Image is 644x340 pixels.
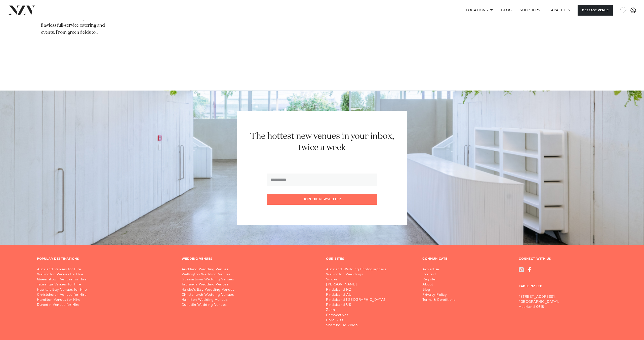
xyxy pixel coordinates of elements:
[326,277,390,282] a: Smoke
[326,267,390,272] a: Auckland Wedding Photographers
[182,272,318,277] a: Wellington Wedding Venues
[422,272,459,277] a: Contact
[422,277,459,282] a: Register
[326,308,390,313] a: Zahn
[519,257,607,261] h3: CONNECT WITH US
[182,297,318,303] a: Hamilton Wedding Venues
[37,272,174,277] a: Wellington Venues for Hire
[182,257,213,261] h3: WEDDING VENUES
[422,287,459,292] a: Blog
[326,292,390,297] a: Findaband AU
[422,257,448,261] h3: COMMUNICATE
[326,303,390,308] a: Findaband US
[516,5,544,16] a: SUPPLIERS
[37,267,174,272] a: Auckland Venues for Hire
[267,194,377,205] button: Join the newsletter
[326,313,390,318] a: Perspectives
[326,318,390,323] a: Haro SEO
[422,267,459,272] a: Advertise
[326,323,390,328] a: Sharehouse Video
[422,292,459,297] a: Privacy Policy
[519,272,607,292] h3: FABLE NZ LTD
[326,287,390,292] a: Findaband NZ
[326,282,390,287] a: [PERSON_NAME]
[326,257,344,261] h3: OUR SITES
[37,287,174,292] a: Hawke's Bay Venues for Hire
[326,272,390,277] a: Wellington Weddings
[244,131,400,153] h2: The hottest new venues in your inbox, twice a week
[37,292,174,297] a: Christchurch Venues for Hire
[422,297,459,303] a: Terms & Conditions
[544,5,574,16] a: Capacities
[37,277,174,282] a: Queenstown Venues for Hire
[182,303,318,308] a: Dunedin Wedding Venues
[326,297,390,303] a: Findaband [GEOGRAPHIC_DATA]
[37,257,79,261] h3: POPULAR DESTINATIONS
[182,282,318,287] a: Tauranga Wedding Venues
[37,303,174,308] a: Dunedin Venues for Hire
[497,5,516,16] a: BLOG
[182,267,318,272] a: Auckland Wedding Venues
[37,282,174,287] a: Tauranga Venues for Hire
[182,292,318,297] a: Christchurch Wedding Venues
[422,282,459,287] a: About
[519,294,607,310] p: [STREET_ADDRESS], [GEOGRAPHIC_DATA], Auckland 0618
[462,5,497,16] a: Locations
[578,5,613,16] button: Message Venue
[182,277,318,282] a: Queenstown Wedding Venues
[8,6,35,15] img: nzv-logo.png
[41,8,114,36] p: Ready for all of life's most important occasions, LittleWolf provides flawless full-service cater...
[37,297,174,303] a: Hamilton Venues for Hire
[182,287,318,292] a: Hawke's Bay Wedding Venues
